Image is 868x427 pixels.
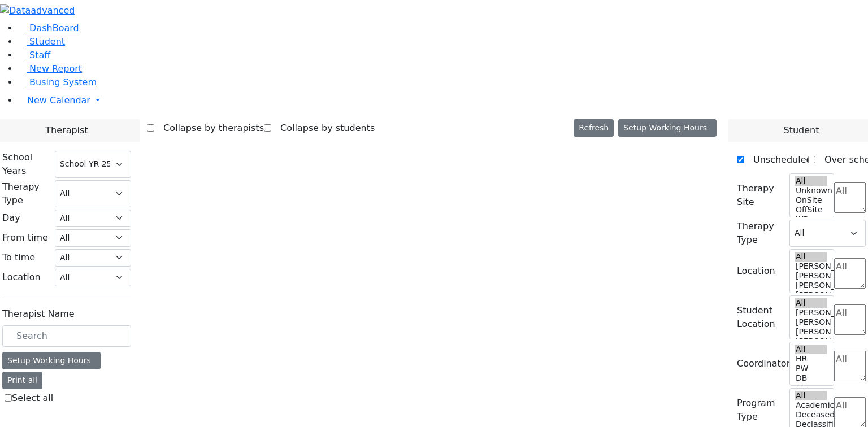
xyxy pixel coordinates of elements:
option: All [795,391,827,400]
label: From time [2,231,48,245]
textarea: Search [834,304,866,335]
option: All [795,298,827,308]
div: Setup Working Hours [2,352,101,369]
option: HR [795,354,827,364]
option: Unknown [795,186,827,195]
option: [PERSON_NAME] 5 [795,262,827,271]
label: Therapy Site [737,182,783,209]
option: OffSite [795,205,827,215]
label: Therapy Type [737,220,783,247]
label: Location [737,264,775,278]
label: Day [2,211,20,225]
option: [PERSON_NAME] 3 [795,327,827,337]
option: [PERSON_NAME] 4 [795,317,827,327]
label: To time [2,251,35,264]
label: Select all [12,391,53,405]
a: DashBoard [18,23,79,33]
span: Therapist [45,124,88,137]
option: All [795,252,827,262]
option: Deceased [795,410,827,420]
textarea: Search [834,182,866,213]
button: Refresh [574,119,614,137]
a: New Calendar [18,89,868,112]
option: [PERSON_NAME] 2 [795,290,827,300]
label: Student Location [737,304,783,331]
input: Search [2,325,131,347]
span: Student [783,124,819,137]
option: All [795,345,827,354]
span: New Calendar [27,95,90,106]
label: Collapse by students [271,119,375,137]
option: WP [795,215,827,224]
option: DB [795,373,827,383]
option: [PERSON_NAME] 2 [795,337,827,346]
option: PW [795,364,827,373]
button: Print all [2,372,42,389]
span: New Report [29,63,82,74]
span: Staff [29,50,50,60]
option: AH [795,383,827,393]
a: Student [18,36,65,47]
span: Busing System [29,77,97,88]
a: Busing System [18,77,97,88]
option: Academic Support [795,400,827,410]
a: Staff [18,50,50,60]
label: Therapist Name [2,307,75,321]
label: Unscheduled [744,151,812,169]
a: New Report [18,63,82,74]
button: Setup Working Hours [618,119,717,137]
label: Coordinator [737,357,790,371]
label: School Years [2,151,48,178]
option: [PERSON_NAME] 4 [795,271,827,281]
textarea: Search [834,258,866,289]
span: DashBoard [29,23,79,33]
span: Student [29,36,65,47]
label: Location [2,271,41,284]
option: [PERSON_NAME] 3 [795,281,827,290]
option: All [795,176,827,186]
option: [PERSON_NAME] 5 [795,308,827,317]
option: OnSite [795,195,827,205]
label: Program Type [737,396,783,424]
textarea: Search [834,351,866,381]
label: Therapy Type [2,180,48,207]
label: Collapse by therapists [154,119,264,137]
